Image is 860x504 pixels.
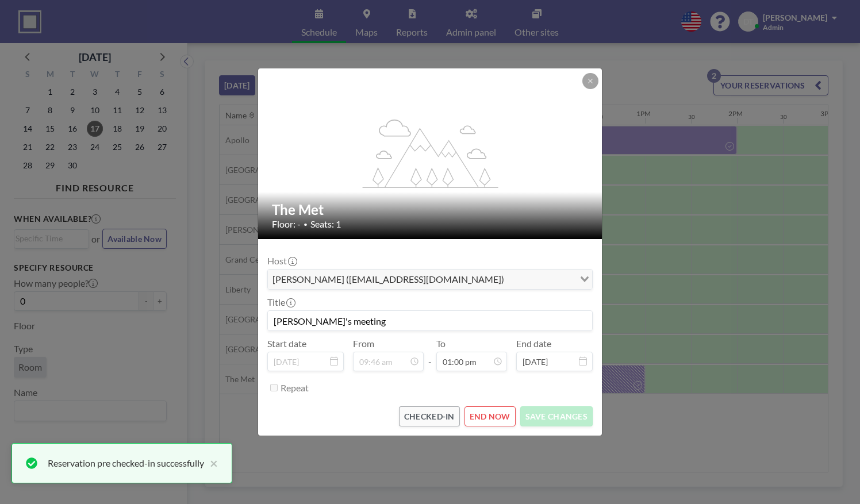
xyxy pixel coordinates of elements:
[272,218,301,230] span: Floor: -
[516,338,551,349] label: End date
[281,382,309,394] label: Repeat
[310,218,341,230] span: Seats: 1
[204,456,218,470] button: close
[267,338,306,349] label: Start date
[268,311,592,330] input: (No title)
[304,220,308,229] span: •
[272,201,589,218] h2: The Met
[464,406,516,426] button: END NOW
[267,255,296,267] label: Host
[428,342,432,367] span: -
[268,270,592,289] div: Search for option
[508,272,573,287] input: Search for option
[270,272,506,287] span: [PERSON_NAME] ([EMAIL_ADDRESS][DOMAIN_NAME])
[353,338,374,349] label: From
[363,118,498,187] g: flex-grow: 1.2;
[267,297,294,308] label: Title
[399,406,460,426] button: CHECKED-IN
[436,338,446,349] label: To
[520,406,593,426] button: SAVE CHANGES
[48,456,204,470] div: Reservation pre checked-in successfully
